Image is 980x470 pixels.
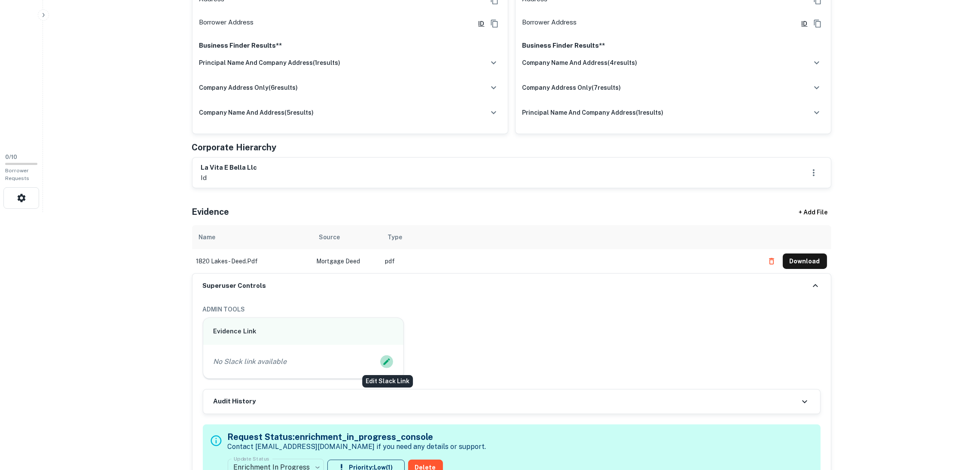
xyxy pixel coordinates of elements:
[199,40,501,51] p: Business Finder Results**
[214,357,287,367] p: No Slack link available
[234,455,269,462] label: Update Status
[472,19,485,28] a: ID
[388,232,403,242] div: Type
[783,253,827,269] button: Download
[192,225,312,249] th: Name
[199,232,216,242] div: Name
[228,430,486,443] h5: Request Status: enrichment_in_progress_console
[228,442,486,452] p: Contact [EMAIL_ADDRESS][DOMAIN_NAME] if you need any details or support.
[192,225,831,273] div: scrollable content
[488,17,501,30] button: Copy Address
[522,17,577,30] p: Borrower Address
[201,163,257,173] h6: la vita e bella llc
[199,58,341,67] h6: principal name and company address ( 1 results)
[381,225,760,249] th: Type
[201,173,257,183] p: id
[5,154,17,160] span: 0 / 10
[783,204,843,220] div: + Add File
[937,401,980,443] iframe: Chat Widget
[192,249,312,273] td: 1820 lakes - deed.pdf
[214,327,394,336] h6: Evidence Link
[381,249,760,273] td: pdf
[795,19,808,28] a: ID
[199,83,298,92] h6: company address only ( 6 results)
[522,40,824,51] p: Business Finder Results**
[192,141,277,154] h5: Corporate Hierarchy
[214,397,256,406] h6: Audit History
[811,17,824,30] button: Copy Address
[192,205,229,218] h5: Evidence
[522,83,621,92] h6: company address only ( 7 results)
[199,17,254,30] p: Borrower Address
[380,355,393,368] button: Edit Slack Link
[522,108,664,117] h6: principal name and company address ( 1 results)
[764,254,779,268] button: Delete file
[312,225,381,249] th: Source
[199,108,314,117] h6: company name and address ( 5 results)
[312,249,381,273] td: Mortgage Deed
[203,305,821,314] h6: ADMIN TOOLS
[522,58,638,67] h6: company name and address ( 4 results)
[362,375,413,388] div: Edit Slack Link
[5,168,29,181] span: Borrower Requests
[319,232,340,242] div: Source
[203,281,266,291] h6: Superuser Controls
